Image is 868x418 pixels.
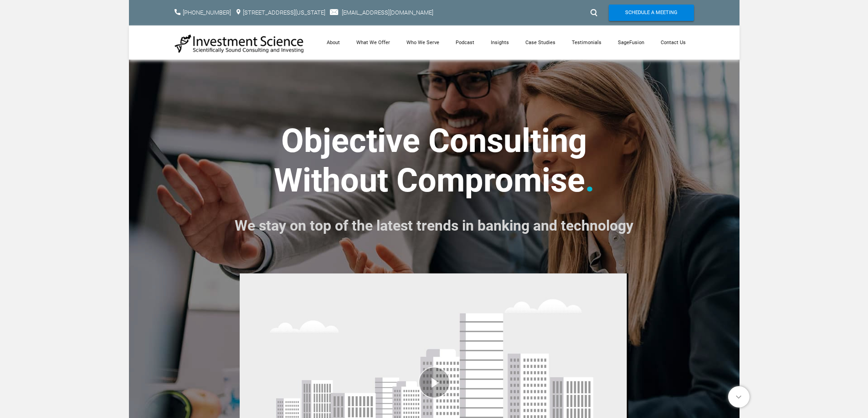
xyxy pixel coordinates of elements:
a: Testimonials [564,25,610,60]
font: We stay on top of the latest trends in banking and technology [235,217,633,234]
strong: ​Objective Consulting ​Without Compromise [274,121,587,199]
a: About [318,25,348,60]
a: Contact Us [652,25,694,60]
span: Schedule A Meeting [625,5,678,21]
a: [STREET_ADDRESS][US_STATE]​ [243,9,325,16]
img: Investment Science | NYC Consulting Services [175,34,304,54]
a: Who We Serve [398,25,447,60]
a: SageFusion [610,25,652,60]
a: Case Studies [517,25,564,60]
a: [PHONE_NUMBER] [183,9,231,16]
a: Insights [483,25,517,60]
a: Podcast [447,25,483,60]
a: [EMAIL_ADDRESS][DOMAIN_NAME] [342,9,433,16]
font: . [585,161,595,200]
a: What We Offer [348,25,398,60]
a: Schedule A Meeting [609,5,694,21]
